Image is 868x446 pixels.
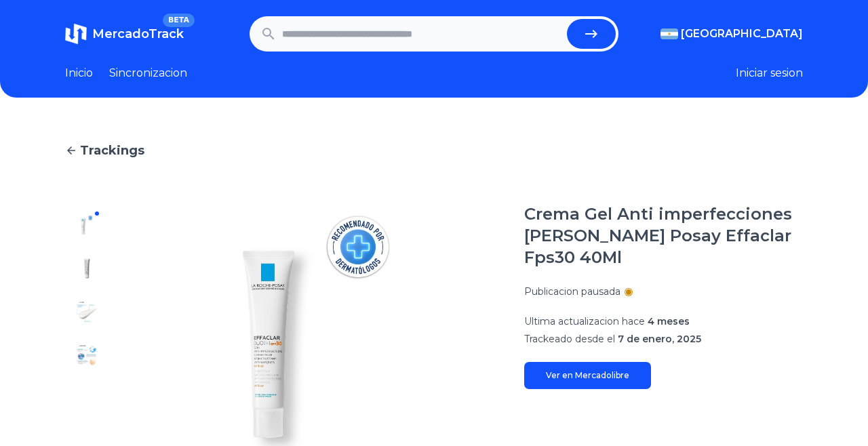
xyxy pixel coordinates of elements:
[80,141,144,160] span: Trackings
[65,23,87,45] img: MercadoTrack
[648,315,690,327] span: 4 meses
[76,344,98,366] img: Crema Gel Anti imperfecciones La Roche Posay Effaclar Fps30 40Ml
[524,315,645,327] span: Ultima actualizacion hace
[524,203,803,268] h1: Crema Gel Anti imperfecciones [PERSON_NAME] Posay Effaclar Fps30 40Ml
[660,26,803,42] button: [GEOGRAPHIC_DATA]
[76,388,98,409] img: Crema Gel Anti imperfecciones La Roche Posay Effaclar Fps30 40Ml
[736,65,803,81] button: Iniciar sesion
[524,285,620,298] p: Publicacion pausada
[92,26,184,41] span: MercadoTrack
[524,362,651,389] a: Ver en Mercadolibre
[660,28,678,39] img: Argentina
[618,333,701,345] span: 7 de enero, 2025
[76,214,98,236] img: Crema Gel Anti imperfecciones La Roche Posay Effaclar Fps30 40Ml
[65,23,184,45] a: MercadoTrackBETA
[109,65,187,81] a: Sincronizacion
[524,333,615,345] span: Trackeado desde el
[65,141,803,160] a: Trackings
[76,301,98,323] img: Crema Gel Anti imperfecciones La Roche Posay Effaclar Fps30 40Ml
[163,14,195,27] span: BETA
[65,65,93,81] a: Inicio
[681,26,803,42] span: [GEOGRAPHIC_DATA]
[76,258,98,279] img: Crema Gel Anti imperfecciones La Roche Posay Effaclar Fps30 40Ml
